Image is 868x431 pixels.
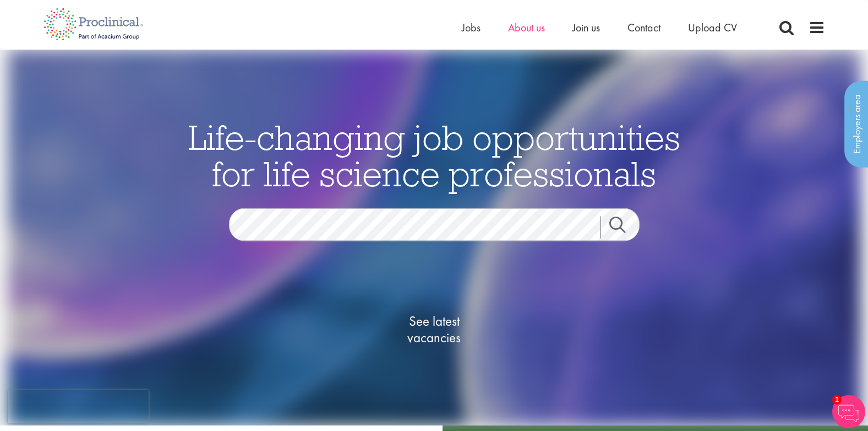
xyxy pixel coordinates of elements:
span: See latest vacancies [379,313,489,346]
a: Contact [627,20,660,35]
a: Jobs [462,20,481,35]
img: Chatbot [832,395,865,428]
span: 1 [832,395,842,405]
iframe: reCAPTCHA [8,390,149,423]
a: Join us [572,20,600,35]
span: Life-changing job opportunities for life science professionals [188,115,680,196]
img: candidate home [8,50,861,425]
a: See latestvacancies [379,269,489,390]
a: About us [508,20,545,35]
a: Upload CV [688,20,737,35]
a: Job search submit button [600,217,648,239]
